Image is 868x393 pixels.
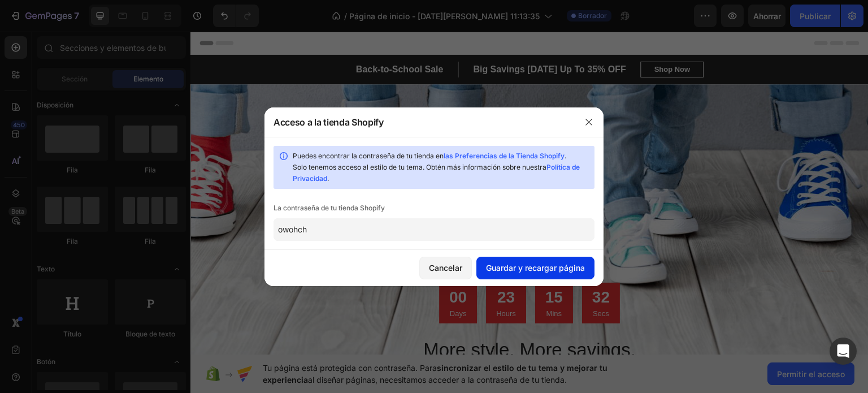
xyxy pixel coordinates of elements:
div: Abrir Intercom Messenger [830,338,857,365]
p: Mins [355,277,372,288]
div: 15 [355,256,372,276]
font: Puedes encontrar la contraseña de tu tienda en [293,152,444,160]
p: Days [259,277,276,288]
div: 00 [259,256,276,276]
font: Guardar y recargar página [486,263,585,273]
a: Shop Now [450,30,514,46]
font: Solo tenemos acceso al estilo de tu tema. Obtén más información sobre nuestra [293,163,546,171]
a: las Preferencias de la Tienda Shopify [444,152,565,160]
p: Big Savings [DATE] Up To 35% OFF [283,31,436,45]
font: La contraseña de tu tienda Shopify [274,204,385,212]
div: Shop Now [464,32,500,44]
p: Hours [306,277,325,288]
input: Introducir contraseña [274,218,594,241]
font: Cancelar [429,263,462,273]
p: Back-to-School Sale [166,31,253,45]
font: . [327,174,329,183]
button: Cancelar [419,257,472,279]
div: 23 [306,256,325,276]
p: Secs [402,277,419,288]
div: 32 [402,256,419,276]
p: More style. More savings. [10,306,669,331]
font: . [565,152,566,160]
font: Acceso a la tienda Shopify [274,116,384,128]
button: Guardar y recargar página [476,257,594,279]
